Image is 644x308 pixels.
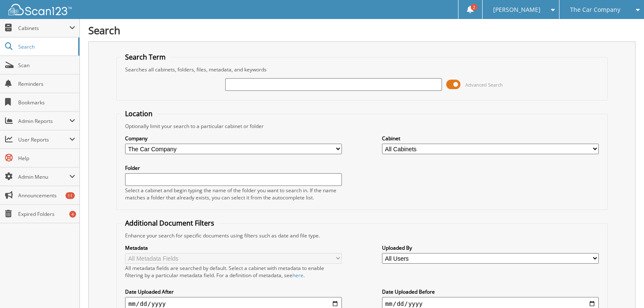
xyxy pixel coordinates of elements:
span: Reminders [18,80,75,87]
span: Admin Menu [18,173,69,180]
label: Date Uploaded After [125,288,342,295]
span: 2 [471,4,478,11]
span: Advanced Search [465,82,503,88]
span: Admin Reports [18,117,69,125]
span: The Car Company [570,7,620,12]
label: Uploaded By [382,244,599,251]
span: User Reports [18,136,69,143]
div: Select a cabinet and begin typing the name of the folder you want to search in. If the name match... [125,187,342,201]
span: Announcements [18,192,75,199]
span: Scan [18,62,75,69]
div: Enhance your search for specific documents using filters such as date and file type. [121,232,603,239]
span: Help [18,155,75,162]
span: Expired Folders [18,210,75,218]
div: 4 [69,211,76,218]
h1: Search [88,23,636,37]
div: Optionally limit your search to a particular cabinet or folder [121,123,603,130]
label: Folder [125,164,342,172]
div: 11 [65,192,75,199]
span: Search [18,43,74,50]
legend: Additional Document Filters [121,218,218,228]
div: Searches all cabinets, folders, files, metadata, and keywords [121,66,603,73]
span: [PERSON_NAME] [493,7,540,12]
label: Date Uploaded Before [382,288,599,295]
label: Cabinet [382,135,599,142]
span: Bookmarks [18,99,75,106]
a: here [292,272,303,279]
div: All metadata fields are searched by default. Select a cabinet with metadata to enable filtering b... [125,264,342,279]
legend: Location [121,109,157,118]
iframe: Chat Widget [602,267,644,308]
label: Company [125,135,342,142]
legend: Search Term [121,52,170,62]
img: scan123-logo-white.svg [8,4,72,15]
span: Cabinets [18,25,69,32]
label: Metadata [125,244,342,251]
